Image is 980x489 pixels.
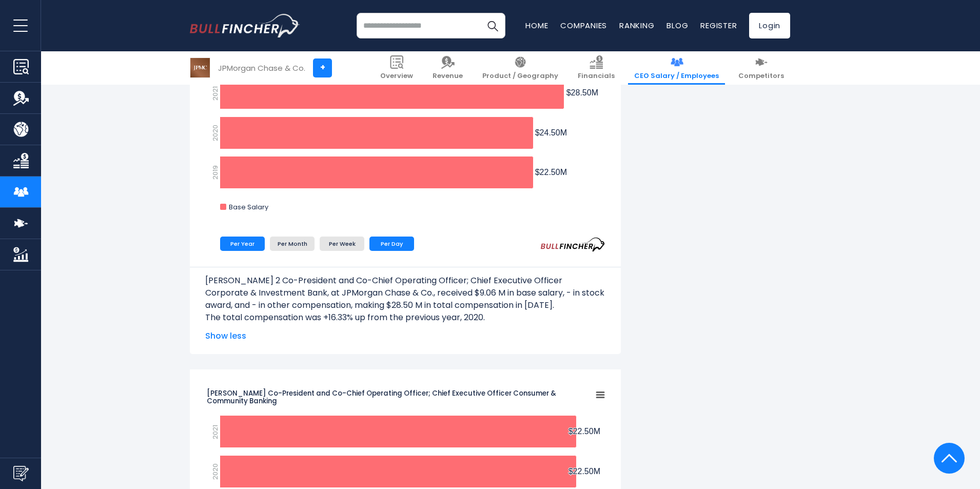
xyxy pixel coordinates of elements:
[369,237,414,251] li: Per Day
[426,51,469,85] a: Revenue
[205,43,605,222] svg: Daniel Pinto 2 Co-President and Co-Chief Operating Officer; Chief Executive Officer Corporate & I...
[732,51,790,85] a: Competitors
[210,165,220,180] text: 2019
[210,86,220,101] text: 2021
[190,14,300,37] img: bullfincher logo
[628,51,725,85] a: CEO Salary / Employees
[476,51,564,85] a: Product / Geography
[482,72,558,81] span: Product / Geography
[320,237,364,251] li: Per Week
[207,388,556,406] tspan: [PERSON_NAME] Co-President and Co-Chief Operating Officer; Chief Executive Officer Consumer & Com...
[190,58,210,77] img: JPM logo
[619,20,654,31] a: Ranking
[205,330,605,342] span: Show less
[700,20,737,31] a: Register
[220,237,265,251] li: Per Year
[749,13,790,38] a: Login
[535,128,567,137] tspan: $24.50M
[578,72,615,81] span: Financials
[229,202,269,212] text: Base Salary
[569,427,600,436] tspan: $22.50M
[634,72,719,81] span: CEO Salary / Employees
[210,425,220,439] text: 2021
[374,51,419,85] a: Overview
[210,125,220,141] text: 2020
[738,72,784,81] span: Competitors
[433,72,463,81] span: Revenue
[313,58,332,77] a: +
[560,20,607,31] a: Companies
[205,311,605,324] p: The total compensation was +16.33% up from the previous year, 2020.
[569,467,600,476] tspan: $22.50M
[270,237,315,251] li: Per Month
[190,14,300,37] a: Go to homepage
[667,20,688,31] a: Blog
[205,275,605,311] p: [PERSON_NAME] 2 Co-President and Co-Chief Operating Officer; Chief Executive Officer Corporate & ...
[480,13,505,38] button: Search
[525,20,548,31] a: Home
[572,51,621,85] a: Financials
[566,88,598,97] tspan: $28.50M
[210,463,220,480] text: 2020
[380,72,413,81] span: Overview
[218,62,305,74] div: JPMorgan Chase & Co.
[535,168,567,177] tspan: $22.50M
